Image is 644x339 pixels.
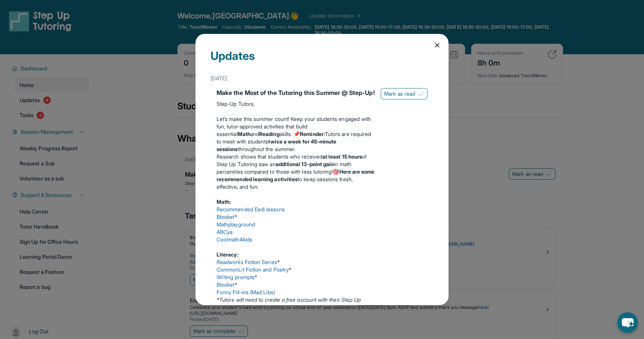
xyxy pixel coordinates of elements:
[217,236,252,243] a: Coolmath4kids
[617,312,638,333] button: chat-button
[238,131,250,137] strong: Math
[300,131,325,137] strong: Reminder:
[217,199,231,205] strong: Math:
[217,221,255,228] a: Mathplayground
[259,131,279,137] strong: Reading
[211,72,433,85] div: [DATE]
[217,214,235,220] a: Blooket
[217,281,235,288] a: Blooket
[217,274,255,280] a: Writing prompts
[381,88,427,99] button: Mark as read
[217,296,361,310] em: *Tutors will need to create a free account with their Step Up email
[217,115,375,153] p: Let’s make this summer count! Keep your students engaged with fun, tutor-approved activities that...
[276,161,334,167] strong: additional 13-point gain
[217,251,239,258] strong: Literacy:
[384,90,415,98] span: Mark as read
[217,153,375,191] p: Research shows that students who received of Step Up Tutoring saw an in math percentiles compared...
[217,138,336,152] strong: twice a week for 45-minute sessions
[418,91,424,97] img: Mark as read
[217,229,232,235] a: ABCya
[217,88,375,97] div: Make the Most of the Tutoring this Summer @ Step-Up!
[217,289,275,295] a: Funny Fill-ins (Mad Libs)
[217,259,277,265] a: Readworks Fiction Series
[217,206,285,212] a: Recommended Eedi lessons
[211,49,433,72] div: Updates
[217,100,375,108] p: Step-Up Tutors,
[322,153,362,160] strong: at least 15 hours
[217,266,289,273] a: CommonLit Fiction and Poetry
